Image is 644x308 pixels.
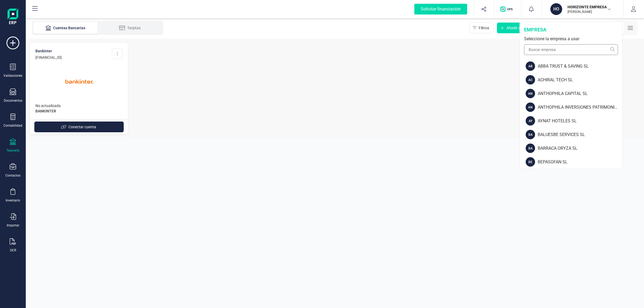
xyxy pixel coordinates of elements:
[35,48,62,54] p: Bankinter
[538,118,622,124] div: AYNAT HOTELES SL
[3,74,22,78] div: Validaciones
[4,98,22,103] div: Documentos
[568,4,610,10] p: HORIZONTE EMPRESARIAL GLOBAL SL
[414,4,467,14] div: Solicitar financiación
[526,75,535,85] div: AC
[526,157,535,167] div: BE
[524,44,618,55] input: Buscar empresa
[10,248,16,252] div: OCR
[524,26,618,34] div: empresa
[408,1,474,18] button: Solicitar financiación
[7,223,19,228] div: Importar
[6,198,20,203] div: Inventario
[8,9,18,26] img: Logo Finanedi
[526,102,535,112] div: AN
[6,148,20,153] div: Tesorería
[538,145,622,152] div: BARRACA ORYZA SL
[526,89,535,98] div: AN
[526,144,535,153] div: BA
[479,25,489,31] span: Filtros
[538,159,622,165] div: BEPASOFAN SL
[506,25,545,31] span: Añadir cuenta bancaria
[35,55,62,60] p: [FINANCIAL_ID]
[568,10,610,14] p: [PERSON_NAME]
[3,123,22,128] div: Contabilidad
[526,116,535,126] div: AY
[526,130,535,139] div: BA
[44,25,87,31] div: Cuentas Bancarias
[5,173,20,178] div: Contactos
[548,1,617,18] button: HOHORIZONTE EMPRESARIAL GLOBAL SL[PERSON_NAME]
[469,23,494,33] button: Filtros
[34,122,124,132] button: Conectar cuenta
[35,103,123,108] p: No actualizada
[538,77,622,83] div: ACHIRAL TECH SL
[550,3,562,15] div: HO
[35,108,123,115] span: BANKINTER
[524,36,618,42] div: Seleccione la empresa a usar
[538,104,622,111] div: ANTHOPHILA INVERSIONES PATRIMONIALES SL
[68,124,96,130] span: Conectar cuenta
[108,25,151,31] div: Tarjetas
[538,131,622,138] div: BALUESBE SERVICES SL
[497,1,518,18] button: Logo de OPS
[526,61,535,71] div: AB
[538,90,622,97] div: ANTHOPHILA CAPITAL SL
[538,63,622,69] div: ABBA TRUST & SAVING SL
[497,23,550,33] button: Añadir cuenta bancaria
[500,6,515,12] img: Logo de OPS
